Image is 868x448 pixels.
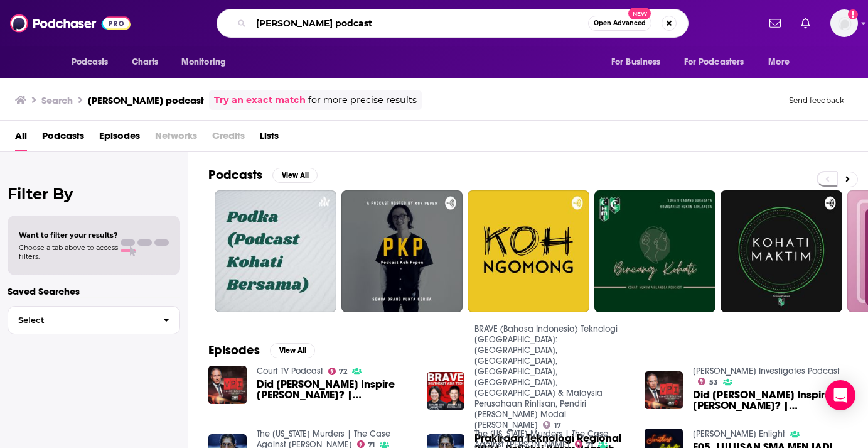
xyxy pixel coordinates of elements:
svg: Add a profile image [848,9,858,19]
span: Choose a tab above to access filters. [19,243,118,261]
button: open menu [173,50,242,74]
a: BRAVE (Bahasa Indonesia) Teknologi Asia Tenggara: Singapura, Indonesia, Vietnam, Filipina, Thaila... [474,324,618,430]
a: Show notifications dropdown [796,13,815,34]
span: Podcasts [72,53,109,71]
h3: Search [41,94,73,106]
button: View All [270,343,315,358]
a: 71 [575,440,593,448]
span: For Podcasters [684,53,744,71]
a: Episodes [99,126,140,151]
a: Court TV Podcast [257,366,323,376]
button: open menu [603,50,677,74]
a: Vinnie Politan Investigates Podcast [693,366,840,376]
p: Saved Searches [8,285,180,297]
span: For Business [611,53,661,71]
span: Did [PERSON_NAME] Inspire [PERSON_NAME]? | [PERSON_NAME] Investigates Podcast [693,390,848,411]
span: for more precise results [308,93,417,107]
a: Southers Enlight [693,429,785,439]
span: Want to filter your results? [19,231,118,239]
span: 71 [586,442,593,448]
a: EpisodesView All [208,342,315,358]
div: Search podcasts, credits, & more... [217,9,689,38]
button: Show profile menu [830,9,858,37]
span: New [628,8,651,19]
button: Select [8,306,180,334]
span: More [768,53,790,71]
a: Did Danny Rolling Inspire Bryan Kohberger? | Vinnie Politan Investigates Podcast [257,379,412,400]
a: PodcastsView All [208,167,318,183]
h2: Episodes [208,342,260,358]
button: open menu [676,50,763,74]
a: 71 [357,440,375,448]
a: 53 [698,378,718,385]
span: Monitoring [181,53,226,71]
a: Try an exact match [214,93,306,107]
div: Open Intercom Messenger [825,380,855,410]
span: Select [8,316,153,324]
button: open menu [759,50,805,74]
h3: [PERSON_NAME] podcast [88,94,204,106]
a: Charts [124,50,166,74]
span: 71 [368,442,375,448]
button: Open AdvancedNew [588,16,651,31]
button: open menu [63,50,125,74]
span: 17 [554,423,561,429]
span: 72 [339,369,347,374]
img: Podchaser - Follow, Share and Rate Podcasts [10,11,131,35]
a: Show notifications dropdown [764,13,786,34]
img: User Profile [830,9,858,37]
button: View All [272,168,318,183]
span: 53 [709,380,718,385]
img: Did Danny Rolling Inspire Bryan Kohberger? | Vinnie Politan Investigates Podcast [645,371,683,410]
a: Lists [260,126,279,151]
a: 17 [543,421,561,429]
h2: Filter By [8,185,180,203]
a: All [15,126,27,151]
span: Networks [155,126,197,151]
span: Logged in as jerryparshall [830,9,858,37]
a: 72 [328,368,348,375]
a: Did Danny Rolling Inspire Bryan Kohberger? | Vinnie Politan Investigates Podcast [693,390,848,411]
h2: Podcasts [208,167,262,183]
button: Send feedback [785,95,848,106]
span: Did [PERSON_NAME] Inspire [PERSON_NAME]? | [PERSON_NAME] Investigates Podcast [257,379,412,400]
a: Podcasts [42,126,84,151]
img: Did Danny Rolling Inspire Bryan Kohberger? | Vinnie Politan Investigates Podcast [208,366,247,404]
span: Charts [132,53,159,71]
span: Credits [212,126,245,151]
input: Search podcasts, credits, & more... [251,13,588,33]
img: Prakiraan Teknologi Regional 2024, Refleksi Pasar Bearish 2023, dan Podcast Rasa Syukur dengan Sh... [427,372,465,410]
span: Open Advanced [594,20,646,26]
